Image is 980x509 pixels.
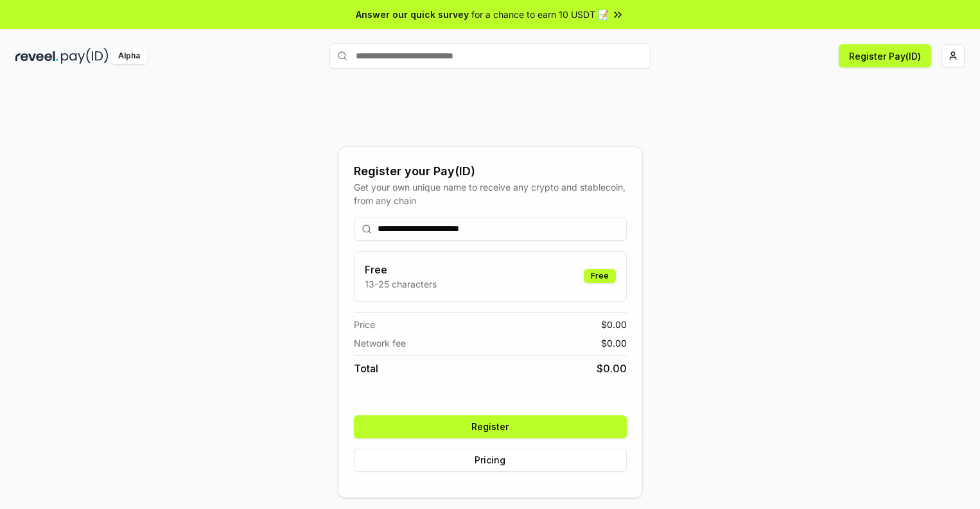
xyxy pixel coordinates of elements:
[354,449,627,472] button: Pricing
[354,361,378,376] span: Total
[15,48,58,64] img: reveel_dark
[365,262,437,277] h3: Free
[354,180,627,207] div: Get your own unique name to receive any crypto and stablecoin, from any chain
[354,162,627,180] div: Register your Pay(ID)
[354,336,406,350] span: Network fee
[61,48,109,64] img: pay_id
[365,277,437,291] p: 13-25 characters
[111,48,147,64] div: Alpha
[584,269,616,283] div: Free
[356,8,469,21] span: Answer our quick survey
[601,318,627,331] span: $ 0.00
[839,44,931,67] button: Register Pay(ID)
[601,336,627,350] span: $ 0.00
[471,8,609,21] span: for a chance to earn 10 USDT 📝
[354,318,375,331] span: Price
[354,415,627,438] button: Register
[597,361,627,376] span: $ 0.00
